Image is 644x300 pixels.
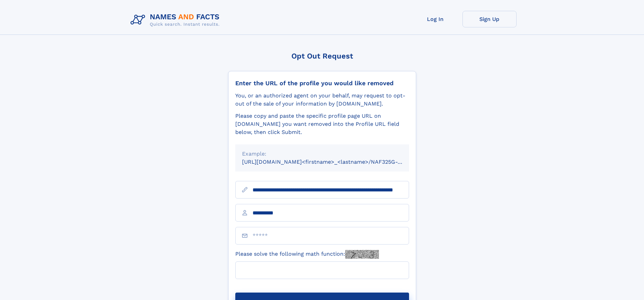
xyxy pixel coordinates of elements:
a: Log In [408,11,462,27]
div: Enter the URL of the profile you would like removed [235,79,409,87]
a: Sign Up [462,11,517,27]
small: [URL][DOMAIN_NAME]<firstname>_<lastname>/NAF325G-xxxxxxxx [242,159,422,165]
label: Please solve the following math function: [235,250,379,259]
img: Logo Names and Facts [128,11,225,29]
div: Example: [242,150,402,158]
div: You, or an authorized agent on your behalf, may request to opt-out of the sale of your informatio... [235,92,409,108]
div: Please copy and paste the specific profile page URL on [DOMAIN_NAME] you want removed into the Pr... [235,112,409,136]
div: Opt Out Request [228,52,416,60]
